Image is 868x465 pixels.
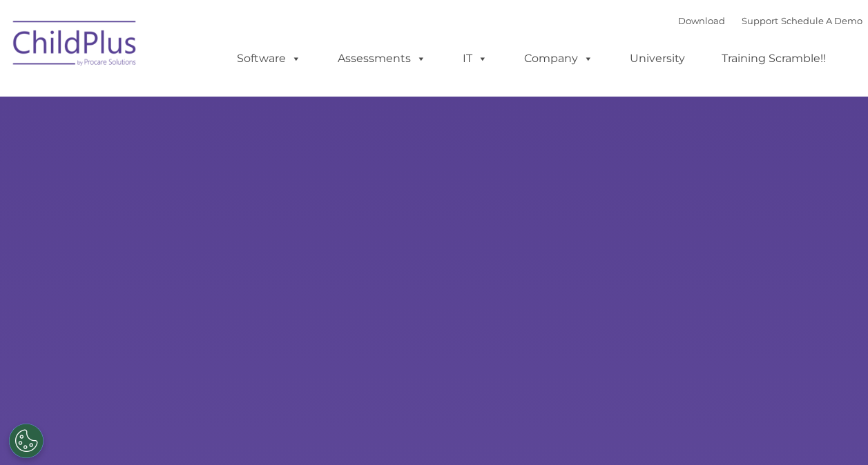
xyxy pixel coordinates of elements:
a: Download [678,15,725,26]
button: Cookies Settings [9,424,44,458]
a: Support [742,15,778,26]
img: ChildPlus by Procare Solutions [6,11,144,80]
a: Company [510,45,607,72]
a: Assessments [324,45,440,72]
font: | [678,15,862,26]
a: IT [449,45,501,72]
a: Software [223,45,315,72]
a: Schedule A Demo [781,15,862,26]
a: University [616,45,699,72]
a: Training Scramble!! [708,45,840,72]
